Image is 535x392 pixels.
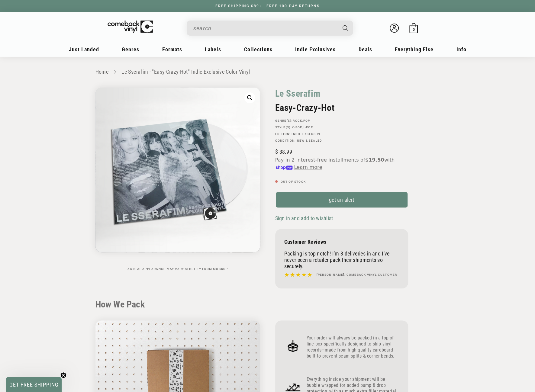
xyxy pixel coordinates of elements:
[60,372,66,378] button: Close teaser
[275,215,335,222] button: Sign in and add to wishlist
[293,119,302,122] a: Rock
[69,46,99,53] span: Just Landed
[6,377,62,392] div: GET FREE SHIPPINGClose teaser
[122,46,139,53] span: Genres
[303,126,313,129] a: J-pop
[317,272,397,277] h4: [PERSON_NAME], Comeback Vinyl customer
[456,46,466,53] span: Info
[284,239,399,245] p: Customer Reviews
[209,4,326,8] a: FREE SHIPPING $89+ | FREE 100-DAY RETURNS
[284,271,312,279] img: star5.svg
[275,180,408,184] p: Out of stock
[95,88,260,271] media-gallery: Gallery Viewer
[275,119,408,123] p: GENRE(S): ,
[303,119,310,122] a: Pop
[95,68,440,76] nav: breadcrumbs
[412,27,414,32] span: 0
[275,102,408,113] h2: Easy-Crazy-Hot
[275,149,292,155] span: 38.99
[205,46,221,53] span: Labels
[292,126,301,129] a: K-pop
[244,46,272,53] span: Collections
[95,267,260,271] p: Actual appearance may vary slightly from mockup
[284,337,302,355] img: Frame_4.png
[162,46,182,53] span: Formats
[9,381,59,388] span: GET FREE SHIPPING
[275,88,321,99] a: Le Sserafim
[275,139,408,143] p: Condition: New & Sealed
[275,149,278,155] span: $
[275,215,333,221] span: Sign in and add to wishlist
[275,132,408,136] p: Edition:
[284,250,399,269] p: Packing is top notch! I'm 3 deliveries in and I've never seen a retailer pack their shipments so ...
[275,191,408,208] a: get an alert
[95,299,440,310] h2: How We Pack
[121,69,250,75] a: Le Sserafim - "Easy-Crazy-Hot" Indie Exclusive Color Vinyl
[307,335,399,359] p: Your order will always be packed in a top-of-line box specifically designed to ship vinyl records...
[395,46,433,53] span: Everything Else
[193,22,337,34] input: When autocomplete results are available use up and down arrows to review and enter to select
[187,21,353,36] div: Search
[292,132,321,136] a: Indie Exclusive
[359,46,372,53] span: Deals
[295,46,336,53] span: Indie Exclusives
[337,21,353,36] button: Search
[275,126,408,129] p: STYLE(S): ,
[95,69,108,75] a: Home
